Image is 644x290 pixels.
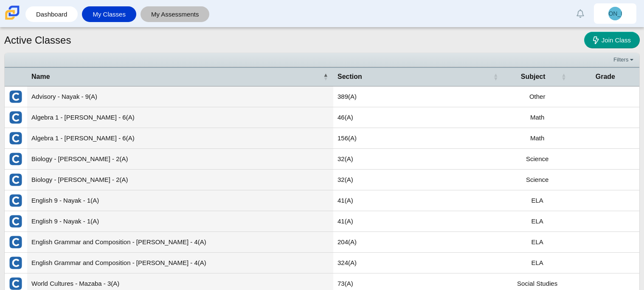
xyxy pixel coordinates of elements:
td: 324(A) [333,253,503,273]
td: 46(A) [333,107,503,128]
img: External class connected through Clever [9,111,22,124]
img: External class connected through Clever [9,152,22,166]
a: Alerts [571,4,590,23]
td: Algebra 1 - [PERSON_NAME] - 6(A) [27,107,333,128]
td: English 9 - Nayak - 1(A) [27,211,333,232]
a: [PERSON_NAME] [594,3,636,24]
td: 156(A) [333,128,503,149]
span: Section : Activate to sort [493,68,498,86]
span: Subject : Activate to sort [561,68,566,86]
td: Math [503,107,571,128]
td: English Grammar and Composition - [PERSON_NAME] - 4(A) [27,232,333,253]
td: 32(A) [333,149,503,170]
td: ELA [503,232,571,253]
td: Math [503,128,571,149]
td: 389(A) [333,86,503,107]
img: External class connected through Clever [9,215,22,228]
a: Dashboard [30,6,73,22]
td: Advisory - Nayak - 9(A) [27,86,333,107]
img: External class connected through Clever [9,90,22,103]
a: Filters [611,56,637,64]
span: Name : Activate to invert sorting [323,68,328,86]
img: External class connected through Clever [9,173,22,187]
td: Biology - [PERSON_NAME] - 2(A) [27,170,333,190]
td: ELA [503,190,571,211]
h1: Active Classes [4,33,71,47]
img: Carmen School of Science & Technology [3,4,21,22]
a: My Classes [86,6,132,22]
td: English Grammar and Composition - [PERSON_NAME] - 4(A) [27,253,333,273]
a: Carmen School of Science & Technology [3,16,21,23]
td: 41(A) [333,211,503,232]
img: External class connected through Clever [9,235,22,249]
td: Biology - [PERSON_NAME] - 2(A) [27,149,333,170]
td: 204(A) [333,232,503,253]
td: English 9 - Nayak - 1(A) [27,190,333,211]
td: 32(A) [333,170,503,190]
a: Join Class [584,32,640,48]
span: Subject [521,73,546,80]
td: Algebra 1 - [PERSON_NAME] - 6(A) [27,128,333,149]
span: Section [337,73,362,80]
td: ELA [503,211,571,232]
td: Other [503,86,571,107]
img: External class connected through Clever [9,256,22,270]
img: External class connected through Clever [9,194,22,207]
img: External class connected through Clever [9,131,22,145]
td: ELA [503,253,571,273]
td: 41(A) [333,190,503,211]
a: My Assessments [145,6,205,22]
span: Name [31,73,50,80]
span: [PERSON_NAME] [591,11,639,17]
td: Science [503,149,571,170]
td: Science [503,170,571,190]
span: Grade [596,73,615,80]
span: Join Class [602,36,631,44]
